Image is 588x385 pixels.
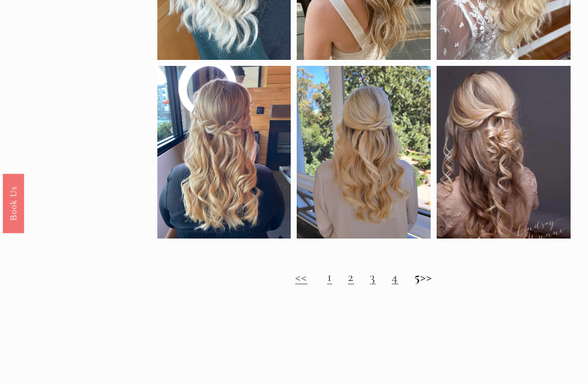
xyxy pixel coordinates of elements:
[391,268,398,285] a: 4
[295,268,307,285] a: <<
[370,268,376,285] a: 3
[3,173,24,233] a: Book Us
[414,268,420,285] strong: 5
[348,268,354,285] a: 2
[327,268,332,285] a: 1
[157,269,571,285] h2: >>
